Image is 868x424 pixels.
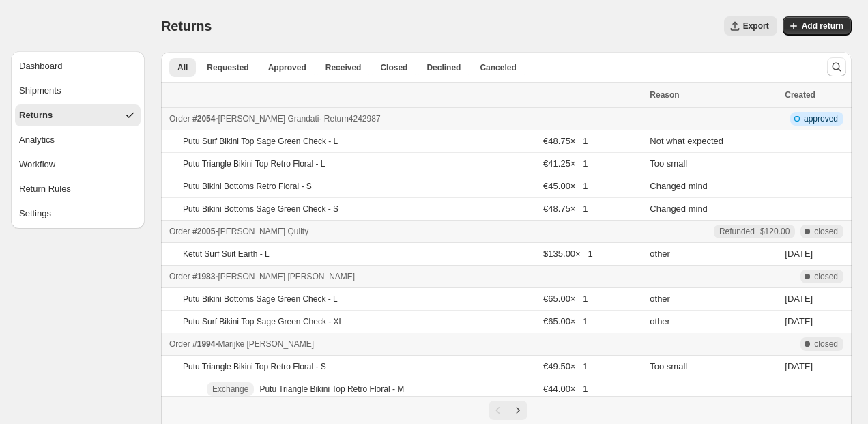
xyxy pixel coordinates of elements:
[543,158,588,169] span: €41.25 × 1
[207,62,248,73] span: Requested
[218,272,355,281] span: [PERSON_NAME] [PERSON_NAME]
[15,178,141,200] button: Return Rules
[15,154,141,175] button: Workflow
[218,227,308,236] span: [PERSON_NAME] Quilty
[319,114,380,124] span: - Return 4242987
[646,288,781,311] td: other
[646,243,781,266] td: other
[169,114,190,124] span: Order
[543,203,588,214] span: €48.75 × 1
[183,136,338,147] p: Putu Surf Bikini Top Sage Green Check - L
[192,227,215,236] span: #2005
[177,62,188,73] span: All
[814,271,838,282] span: closed
[814,339,838,350] span: closed
[543,361,588,371] span: €49.50 × 1
[161,396,852,424] nav: Pagination
[183,361,326,372] p: Putu Triangle Bikini Top Retro Floral - S
[827,57,846,76] button: Search and filter results
[15,80,141,102] button: Shipments
[19,84,61,98] span: Shipments
[646,311,781,333] td: other
[183,181,312,192] p: Putu Bikini Bottoms Retro Floral - S
[169,272,190,281] span: Order
[192,339,215,349] span: #1994
[785,249,813,259] time: Thursday, September 25, 2025 at 10:40:38 AM
[169,270,641,283] div: -
[183,249,270,259] p: Ketut Surf Suit Earth - L
[804,113,838,124] span: approved
[785,90,815,100] span: Created
[543,384,588,394] span: €44.00 × 1
[169,337,641,351] div: -
[19,59,63,73] span: Dashboard
[814,226,838,237] span: closed
[169,339,190,349] span: Order
[15,129,141,151] button: Analytics
[785,361,813,371] time: Friday, September 12, 2025 at 2:29:13 PM
[785,294,813,304] time: Tuesday, September 16, 2025 at 10:39:18 AM
[169,112,641,126] div: -
[724,16,777,36] button: Export
[212,384,248,395] span: Exchange
[183,316,343,327] p: Putu Surf Bikini Top Sage Green Check - XL
[259,384,404,395] p: Putu Triangle Bikini Top Retro Floral - M
[783,16,852,36] button: Add return
[19,182,71,196] span: Return Rules
[380,62,407,73] span: Closed
[15,55,141,77] button: Dashboard
[19,109,53,122] span: Returns
[646,153,781,175] td: Too small
[325,62,362,73] span: Received
[646,175,781,198] td: Changed mind
[19,158,55,171] span: Workflow
[15,203,141,225] button: Settings
[719,226,790,237] div: Refunded
[183,203,338,214] p: Putu Bikini Bottoms Sage Green Check - S
[543,294,588,304] span: €65.00 × 1
[646,130,781,153] td: Not what expected
[161,18,212,33] span: Returns
[785,316,813,326] time: Tuesday, September 16, 2025 at 10:39:18 AM
[268,62,306,73] span: Approved
[169,225,641,238] div: -
[15,104,141,126] button: Returns
[743,20,769,31] span: Export
[760,226,790,237] span: $120.00
[218,339,314,349] span: Marijke [PERSON_NAME]
[426,62,461,73] span: Declined
[508,401,527,420] button: Next
[19,207,51,221] span: Settings
[169,227,190,236] span: Order
[192,272,215,281] span: #1983
[543,136,588,146] span: €48.75 × 1
[218,114,319,124] span: [PERSON_NAME] Grandati
[646,198,781,221] td: Changed mind
[650,90,679,100] span: Reason
[480,62,516,73] span: Canceled
[183,294,338,305] p: Putu Bikini Bottoms Sage Green Check - L
[183,158,325,169] p: Putu Triangle Bikini Top Retro Floral - L
[19,133,55,147] span: Analytics
[543,316,588,326] span: €65.00 × 1
[802,20,843,31] span: Add return
[543,181,588,191] span: €45.00 × 1
[192,114,215,124] span: #2054
[646,356,781,378] td: Too small
[543,249,593,259] span: $135.00 × 1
